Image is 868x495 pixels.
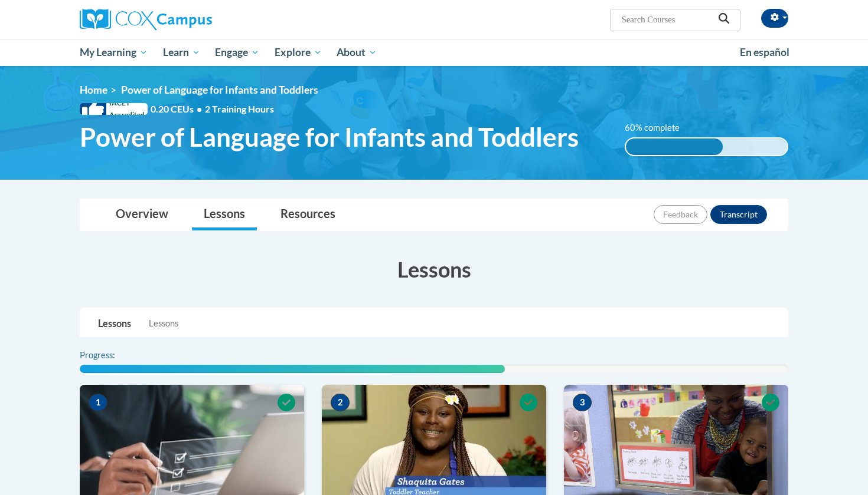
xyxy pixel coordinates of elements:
[275,45,322,60] span: Explore
[149,317,178,330] span: Lessons
[80,9,304,30] a: Cox Campus
[621,12,715,27] input: Search Courses
[98,317,131,330] p: Lessons
[626,138,723,155] div: 60% complete
[269,199,347,230] a: Resources
[80,9,212,30] img: Cox Campus
[331,394,350,411] span: 2
[192,199,257,230] a: Lessons
[80,349,148,362] label: Progress:
[80,121,579,153] span: Power of Language for Infants and Toddlers
[151,103,205,115] span: 0.20 CEUs
[80,84,107,96] a: Home
[104,199,180,230] a: Overview
[80,255,788,284] h3: Lessons
[710,205,767,224] button: Transcript
[267,39,329,66] a: Explore
[121,84,318,96] span: Power of Language for Infants and Toddlers
[761,9,788,28] button: Account Settings
[215,45,259,60] span: Engage
[732,40,797,65] a: En español
[337,45,377,60] span: About
[654,205,707,224] button: Feedback
[197,103,202,114] span: •
[207,39,267,66] a: Engage
[715,12,733,28] button: Search
[625,121,693,134] label: 60% complete
[573,394,592,411] span: 3
[163,45,200,60] span: Learn
[80,45,148,60] span: My Learning
[80,103,148,115] span: IACET Accredited
[89,394,107,411] span: 1
[740,46,789,58] span: En español
[329,39,385,66] a: About
[62,39,806,66] div: Main menu
[205,103,274,114] span: 2 Training Hours
[72,39,155,66] a: My Learning
[155,39,208,66] a: Learn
